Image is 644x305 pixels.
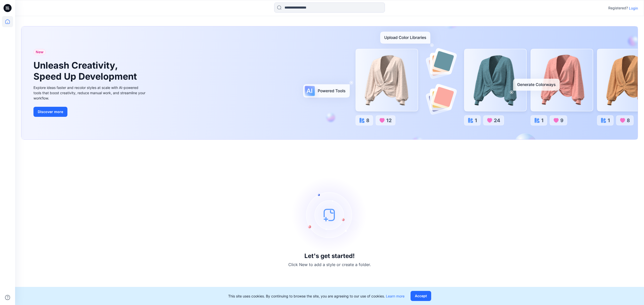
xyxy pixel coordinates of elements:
div: Explore ideas faster and recolor styles at scale with AI-powered tools that boost creativity, red... [33,85,147,101]
span: New [36,49,44,55]
p: Registered? [608,5,628,11]
button: Discover more [33,107,67,117]
h1: Unleash Creativity, Speed Up Development [33,60,139,82]
a: Learn more [386,294,405,298]
a: Discover more [33,107,147,117]
p: This site uses cookies. By continuing to browse the site, you are agreeing to our use of cookies. [228,293,405,299]
h3: Let's get started! [304,252,355,260]
button: Accept [411,291,431,301]
p: Click New to add a style or create a folder. [288,262,371,268]
p: Login [629,6,638,11]
img: empty-state-image.svg [292,177,367,252]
